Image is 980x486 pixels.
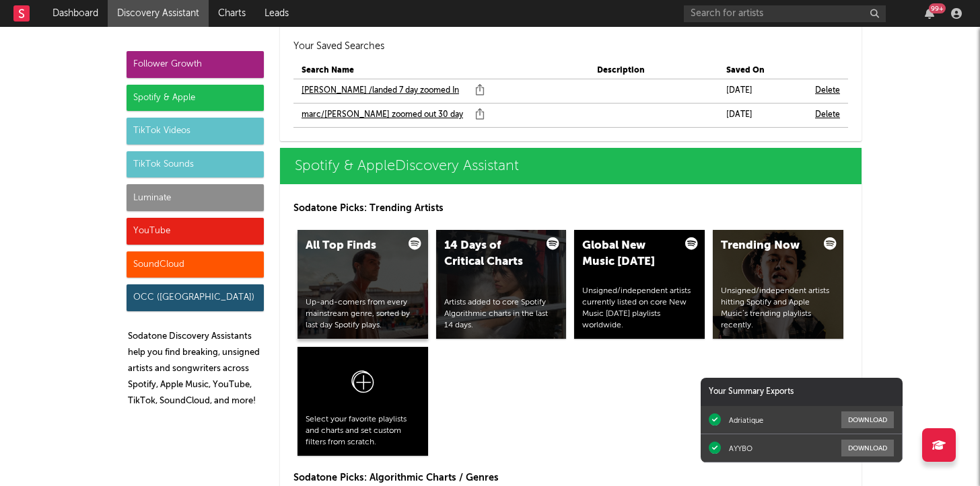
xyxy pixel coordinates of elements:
[127,118,264,145] div: TikTok Videos
[807,79,848,103] td: Delete
[297,347,428,456] a: Select your favorite playlists and charts and set custom filters from scratch.
[306,414,420,448] div: Select your favorite playlists and charts and set custom filters from scratch.
[127,51,264,78] div: Follower Growth
[444,297,559,331] div: Artists added to core Spotify Algorithmic charts in the last 14 days.
[589,63,718,79] th: Description
[127,151,264,178] div: TikTok Sounds
[929,3,946,13] div: 99 +
[721,238,812,254] div: Trending Now
[684,5,886,22] input: Search for artists
[127,85,264,112] div: Spotify & Apple
[280,148,862,184] a: Spotify & AppleDiscovery Assistant
[729,415,763,425] div: Adriatique
[841,440,894,456] button: Download
[718,103,807,127] td: [DATE]
[306,297,420,331] div: Up-and-comers from every mainstream genre, sorted by last day Spotify plays.
[841,411,894,428] button: Download
[436,230,567,339] a: 14 Days of Critical ChartsArtists added to core Spotify Algorithmic charts in the last 14 days.
[729,444,753,453] div: AYYBO
[718,79,807,103] td: [DATE]
[444,238,536,270] div: 14 Days of Critical Charts
[574,230,705,339] a: Global New Music [DATE]Unsigned/independent artists currently listed on core New Music [DATE] pla...
[293,63,589,79] th: Search Name
[127,284,264,311] div: OCC ([GEOGRAPHIC_DATA])
[302,107,463,123] a: marc/[PERSON_NAME] zoomed out 30 day
[701,378,903,406] div: Your Summary Exports
[807,103,848,127] td: Delete
[127,184,264,211] div: Luminate
[293,200,848,216] p: Sodatone Picks: Trending Artists
[713,230,843,339] a: Trending NowUnsigned/independent artists hitting Spotify and Apple Music’s trending playlists rec...
[306,238,397,254] div: All Top Finds
[293,470,848,486] p: Sodatone Picks: Algorithmic Charts / Genres
[128,329,264,409] p: Sodatone Discovery Assistants help you find breaking, unsigned artists and songwriters across Spo...
[582,286,697,331] div: Unsigned/independent artists currently listed on core New Music [DATE] playlists worldwide.
[127,251,264,278] div: SoundCloud
[297,230,428,339] a: All Top FindsUp-and-comers from every mainstream genre, sorted by last day Spotify plays.
[127,218,264,245] div: YouTube
[302,83,459,99] a: [PERSON_NAME] /landed 7 day zoomed In
[721,286,835,331] div: Unsigned/independent artists hitting Spotify and Apple Music’s trending playlists recently.
[582,238,674,270] div: Global New Music [DATE]
[925,8,934,19] button: 99+
[718,63,807,79] th: Saved On
[293,38,848,54] h2: Your Saved Searches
